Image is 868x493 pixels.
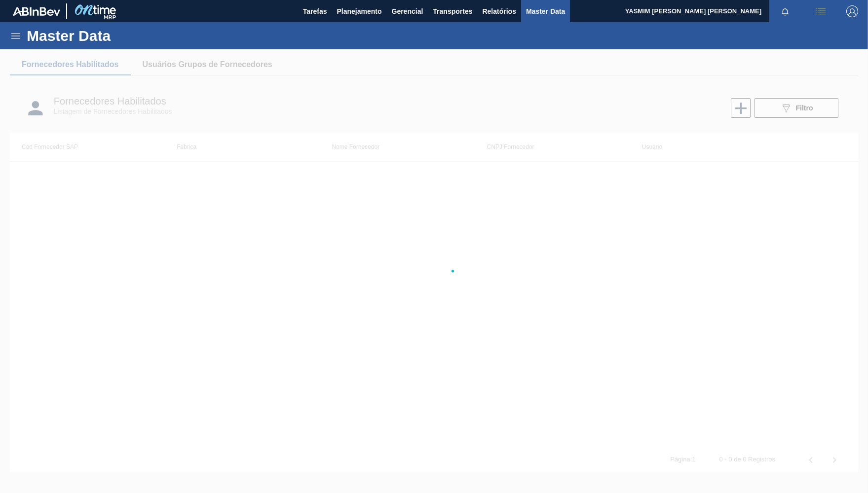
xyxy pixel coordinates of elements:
span: Gerencial [392,5,423,17]
span: Transportes [433,5,472,17]
button: Notificações [769,4,801,18]
span: Relatórios [482,5,516,17]
h1: Master Data [27,30,202,41]
span: Planejamento [337,5,381,17]
img: TNhmsLtSVTkK8tSr43FrP2fwEKptu5GPRR3wAAAABJRU5ErkJggg== [13,7,60,16]
img: userActions [815,5,827,17]
span: Master Data [526,5,565,17]
img: Logout [846,5,858,17]
span: Tarefas [303,5,327,17]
